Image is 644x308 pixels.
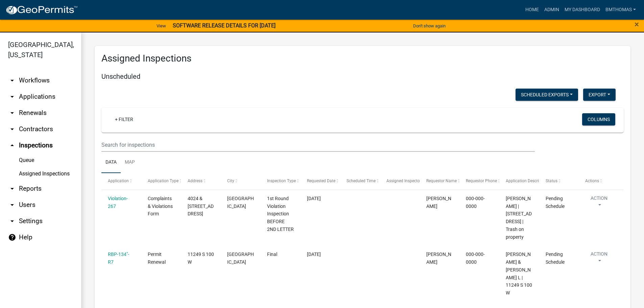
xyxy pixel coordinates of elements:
[307,196,321,201] span: 11/27/2023
[582,113,615,125] button: Columns
[101,72,624,80] h5: Unscheduled
[307,252,321,257] span: 06/17/2025
[108,196,128,209] a: Violation-267
[154,20,169,31] a: View
[181,173,221,189] datatable-header-cell: Address
[635,20,639,28] button: Close
[8,201,16,209] i: arrow_drop_down
[300,173,340,189] datatable-header-cell: Requested Date
[108,252,129,265] a: RBP-134"-R7
[516,89,578,101] button: Scheduled Exports
[101,152,121,173] a: Data
[101,173,141,189] datatable-header-cell: Application
[188,179,202,183] span: Address
[8,109,16,117] i: arrow_drop_down
[466,179,497,183] span: Requestor Phone
[546,196,565,209] span: Pending Schedule
[8,217,16,225] i: arrow_drop_down
[546,252,565,265] span: Pending Schedule
[585,251,613,267] button: Action
[101,53,624,64] h3: Assigned Inspections
[188,196,214,217] span: 4024 & 4032 N WATER ST
[101,138,535,152] input: Search for inspections
[267,179,296,183] span: Inspection Type
[380,173,420,189] datatable-header-cell: Assigned Inspector
[426,196,451,209] span: Megan Mongosa
[8,125,16,133] i: arrow_drop_down
[426,179,457,183] span: Requestor Name
[8,233,16,241] i: help
[340,173,380,189] datatable-header-cell: Scheduled Time
[523,3,542,16] a: Home
[539,173,579,189] datatable-header-cell: Status
[148,252,166,265] span: Permit Renewal
[227,196,254,209] span: MEXICO
[121,152,139,173] a: Map
[110,113,139,125] a: + Filter
[307,179,335,183] span: Requested Date
[227,252,254,265] span: Bunker Hill
[585,195,613,212] button: Action
[347,179,376,183] span: Scheduled Time
[8,185,16,193] i: arrow_drop_down
[108,179,129,183] span: Application
[499,173,539,189] datatable-header-cell: Application Description
[506,179,548,183] span: Application Description
[221,173,261,189] datatable-header-cell: City
[579,173,619,189] datatable-header-cell: Actions
[267,196,294,232] span: 1st Round Violation Inspection BEFORE 2ND LETTER
[506,196,532,240] span: Cooper, Jerry L Sr | 4024 & 4032 N WATER ST | Trash on property
[173,22,276,29] strong: SOFTWARE RELEASE DETAILS FOR [DATE]
[261,173,301,189] datatable-header-cell: Inspection Type
[466,252,485,265] span: 000-000-0000
[148,196,173,217] span: Complaints & Violations Form
[148,179,178,183] span: Application Type
[603,3,639,16] a: bmthomas
[410,20,448,31] button: Don't show again
[8,141,16,149] i: arrow_drop_up
[635,20,639,29] span: ×
[141,173,181,189] datatable-header-cell: Application Type
[8,93,16,101] i: arrow_drop_down
[506,252,532,295] span: KEITH, JOHN D & JONI L | 11249 S 100 W
[583,89,616,101] button: Export
[8,76,16,85] i: arrow_drop_down
[459,173,499,189] datatable-header-cell: Requestor Phone
[562,3,603,16] a: My Dashboard
[188,252,214,265] span: 11249 S 100 W
[227,179,234,183] span: City
[267,252,277,257] span: Final
[420,173,460,189] datatable-header-cell: Requestor Name
[542,3,562,16] a: Admin
[585,179,599,183] span: Actions
[546,179,557,183] span: Status
[426,252,451,265] span: Corey
[386,179,421,183] span: Assigned Inspector
[466,196,485,209] span: 000-000-0000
